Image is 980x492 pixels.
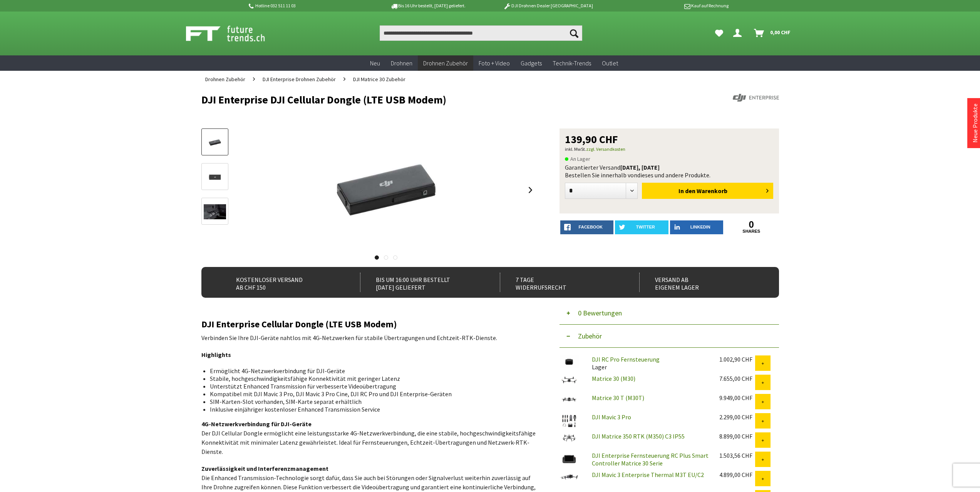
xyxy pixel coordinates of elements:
a: Foto + Video [473,55,515,71]
button: Suchen [566,25,582,41]
span: In den [678,187,695,195]
a: DJI Matrice 30 Zubehör [349,71,409,88]
span: twitter [636,225,655,229]
a: DJI Enterprise Fernsteuerung RC Plus Smart Controller Matrice 30 Serie [592,452,709,467]
a: twitter [615,220,668,234]
div: 8.899,00 CHF [719,432,755,440]
img: DJI Enterprise [733,94,779,102]
span: Drohnen Zubehör [423,59,468,67]
input: Produkt, Marke, Kategorie, EAN, Artikelnummer… [380,25,582,41]
span: DJI Enterprise Drohnen Zubehör [263,76,336,83]
a: Drohnen [385,55,418,71]
p: Der DJI Cellular Dongle ermöglicht eine leistungsstarke 4G-Netzwerkverbindung, die eine stabile, ... [201,419,536,456]
span: Technik-Trends [553,59,591,67]
div: Garantierter Versand Bestellen Sie innerhalb von dieses und andere Produkte. [565,163,774,179]
div: 1.002,90 CHF [719,355,755,363]
strong: 4G-Netzwerkverbindung für DJI-Geräte [201,420,312,428]
a: 0 [725,220,778,229]
div: 2.299,00 CHF [719,413,755,421]
a: Gadgets [515,55,547,71]
a: LinkedIn [670,220,724,234]
p: Hotline 032 511 11 03 [248,1,368,10]
a: Outlet [596,55,623,71]
img: DJI Matrice 350 RTK (M350) C3 IP55 [560,432,579,443]
a: Neue Produkte [971,103,979,143]
a: Meine Favoriten [711,25,727,41]
span: Drohnen [391,59,412,67]
img: Vorschau: DJI Enterprise DJI Cellular Dongle (LTE USB Modem) [204,135,226,150]
div: 9.949,00 CHF [719,394,755,402]
img: Matrice 30 (M30) [560,375,579,385]
div: Lager [586,355,713,371]
span: Foto + Video [479,59,510,67]
span: An Lager [565,154,590,163]
span: Warenkorb [697,187,727,195]
img: DJI Mavic 3 Enterprise Thermal M3T EU/C2 [560,471,579,483]
img: DJI Enterprise DJI Cellular Dongle (LTE USB Modem) [294,128,479,252]
img: DJI RC Pro Fernsteuerung [560,355,579,368]
span: Neu [370,59,380,67]
a: DJI RC Pro Fernsteuerung [592,355,660,363]
strong: Zuverlässigkeit und Interferenzmanagement [201,465,328,472]
img: Matrice 30 T (M30T) [560,394,579,405]
li: Inklusive einjähriger kostenloser Enhanced Transmission Service [210,405,530,413]
a: Drohnen Zubehör [201,71,249,88]
span: 0,00 CHF [770,26,791,38]
div: 1.503,56 CHF [719,452,755,459]
p: Verbinden Sie Ihre DJI-Geräte nahtlos mit 4G-Netzwerken für stabile Übertragungen und Echtzeit-RT... [201,333,536,342]
a: facebook [560,220,614,234]
button: In den Warenkorb [642,183,773,199]
img: DJI Enterprise Fernsteuerung RC Plus Smart Controller Matrice 30 Serie [560,452,579,467]
b: [DATE], [DATE] [620,163,660,171]
span: facebook [579,225,603,229]
span: LinkedIn [690,225,710,229]
li: SIM-Karten-Slot vorhanden, SIM-Karte separat erhältlich [210,398,530,405]
a: DJI Enterprise Drohnen Zubehör [259,71,340,88]
li: Kompatibel mit DJI Mavic 3 Pro, DJI Mavic 3 Pro Cine, DJI RC Pro und DJI Enterprise-Geräten [210,390,530,398]
img: DJI Mavic 3 Pro [560,413,579,429]
a: Dein Konto [730,25,748,41]
span: Gadgets [521,59,542,67]
a: Warenkorb [751,25,794,41]
a: zzgl. Versandkosten [586,146,625,152]
p: Bis 16 Uhr bestellt, [DATE] geliefert. [368,1,488,10]
div: Bis um 16:00 Uhr bestellt [DATE] geliefert [360,273,483,292]
a: DJI Mavic 3 Enterprise Thermal M3T EU/C2 [592,471,704,479]
li: Unterstützt Enhanced Transmission für verbesserte Videoübertragung [210,382,530,390]
a: Matrice 30 (M30) [592,375,635,382]
p: DJI Drohnen Dealer [GEOGRAPHIC_DATA] [488,1,608,10]
div: 4.899,00 CHF [719,471,755,479]
div: 7 Tage Widerrufsrecht [500,273,623,292]
span: Outlet [602,59,618,67]
img: Shop Futuretrends - zur Startseite wechseln [186,24,282,43]
p: inkl. MwSt. [565,145,774,154]
a: Matrice 30 T (M30T) [592,394,644,402]
span: 139,90 CHF [565,134,618,145]
a: DJI Matrice 350 RTK (M350) C3 IP55 [592,432,685,440]
div: Kostenloser Versand ab CHF 150 [221,273,343,292]
p: Kauf auf Rechnung [608,1,729,10]
button: 0 Bewertungen [560,302,779,325]
div: Versand ab eigenem Lager [639,273,762,292]
a: Technik-Trends [547,55,596,71]
div: 7.655,00 CHF [719,375,755,382]
span: Drohnen Zubehör [205,76,245,83]
li: Stabile, hochgeschwindigkeitsfähige Konnektivität mit geringer Latenz [210,375,530,382]
strong: Highlights [201,351,231,359]
a: Neu [365,55,385,71]
a: shares [725,229,778,234]
h1: DJI Enterprise DJI Cellular Dongle (LTE USB Modem) [201,94,663,105]
span: DJI Matrice 30 Zubehör [353,76,405,83]
a: DJI Mavic 3 Pro [592,413,631,421]
a: Drohnen Zubehör [418,55,473,71]
h2: DJI Enterprise Cellular Dongle (LTE USB Modem) [201,319,536,329]
button: Zubehör [560,325,779,348]
li: Ermöglicht 4G-Netzwerkverbindung für DJI-Geräte [210,367,530,375]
